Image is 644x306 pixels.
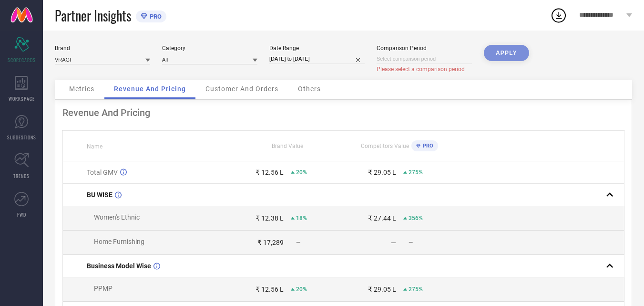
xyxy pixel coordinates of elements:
span: Others [298,85,321,93]
span: Customer And Orders [205,85,278,93]
span: — [409,239,413,246]
input: Select comparison period [377,54,472,64]
span: FWD [17,211,26,218]
span: 275% [409,169,423,176]
span: PRO [147,13,162,20]
div: ₹ 29.05 L [368,169,396,176]
span: SCORECARDS [8,56,36,63]
span: 18% [296,215,307,222]
div: ₹ 17,289 [257,239,284,246]
span: Metrics [69,85,94,93]
span: Partner Insights [55,6,131,25]
span: Please select a comparison period [377,66,465,73]
span: PRO [420,143,433,149]
div: Category [162,45,257,52]
div: ₹ 27.44 L [368,214,396,222]
span: 20% [296,169,307,176]
div: ₹ 12.56 L [256,285,284,293]
span: 275% [409,286,423,293]
span: Brand Value [272,143,303,149]
span: PPMP [94,285,112,292]
span: Total GMV [87,169,118,176]
span: 356% [409,215,423,222]
span: 20% [296,286,307,293]
span: TRENDS [13,172,30,179]
span: WORKSPACE [9,95,35,102]
input: Select date range [269,54,365,64]
div: Brand [55,45,150,52]
span: BU WISE [87,191,112,199]
div: — [391,239,396,246]
div: ₹ 12.56 L [256,169,284,176]
div: ₹ 29.05 L [368,285,396,293]
span: Women's Ethnic [94,213,140,221]
span: Business Model Wise [87,262,151,270]
div: Comparison Period [377,45,472,52]
span: Home Furnishing [94,238,144,245]
span: Revenue And Pricing [114,85,186,93]
div: Open download list [550,7,567,24]
span: SUGGESTIONS [7,134,36,141]
span: Name [87,143,102,150]
span: — [296,239,300,246]
div: ₹ 12.38 L [256,214,284,222]
span: Competitors Value [361,143,409,149]
div: Date Range [269,45,365,52]
div: Revenue And Pricing [62,107,624,118]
